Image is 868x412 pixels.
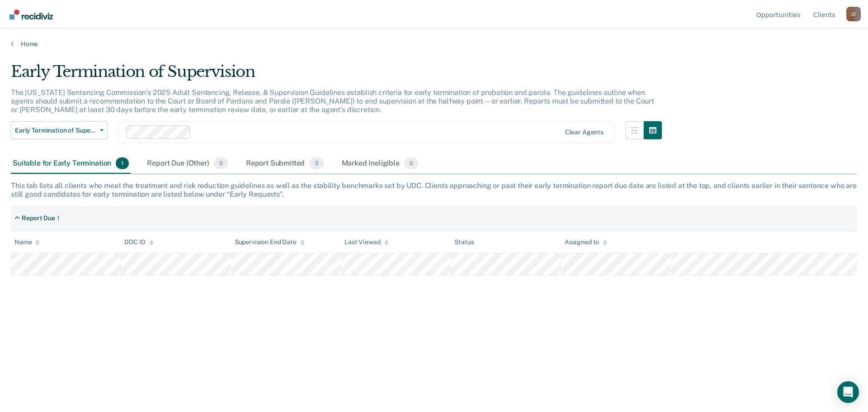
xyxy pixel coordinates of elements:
div: Open Intercom Messenger [837,381,859,403]
div: Report Due1 [11,211,63,226]
div: This tab lists all clients who meet the treatment and risk reduction guidelines as well as the st... [11,181,857,199]
div: Last Viewed [344,238,388,246]
button: Profile dropdown button [846,7,861,21]
div: Marked Ineligible0 [340,154,420,174]
div: Suitable for Early Termination1 [11,154,131,174]
div: Assigned to [565,238,607,246]
p: The [US_STATE] Sentencing Commission’s 2025 Adult Sentencing, Release, & Supervision Guidelines e... [11,88,654,114]
span: 0 [404,157,418,169]
span: 1 [116,157,129,169]
div: DOC ID [124,238,153,246]
div: Status [454,238,474,246]
div: Report Due (Other)0 [145,154,229,174]
span: Early Termination of Supervision [15,127,96,134]
div: J C [846,7,861,21]
div: Report Submitted2 [244,154,325,174]
div: 1 [57,214,60,222]
a: Home [11,40,857,48]
img: Recidiviz [9,9,53,19]
div: Name [14,238,40,246]
span: 0 [214,157,228,169]
div: Clear agents [565,128,604,136]
button: Early Termination of Supervision [11,121,108,139]
span: 2 [309,157,323,169]
div: Early Termination of Supervision [11,62,662,88]
div: Report Due [22,214,55,222]
div: Supervision End Date [235,238,305,246]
